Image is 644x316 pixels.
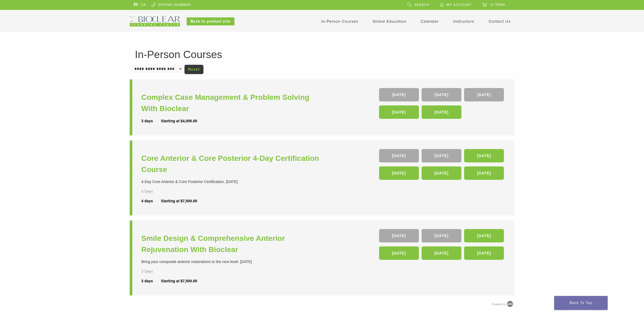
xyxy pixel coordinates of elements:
[422,166,461,180] a: [DATE]
[379,229,506,262] div: , , , , ,
[141,269,169,274] div: 3 Days
[464,166,504,180] a: [DATE]
[373,19,406,24] a: Online Education
[141,189,169,194] div: 4 Days
[422,246,461,260] a: [DATE]
[161,118,197,124] div: Starting at $4,000.00
[491,3,505,7] span: 0 items
[446,3,472,7] span: My Account
[130,16,180,26] img: Bioclear
[379,166,419,180] a: [DATE]
[141,233,323,255] a: Smile Design & Comprehensive Anterior Rejuvenation With Bioclear
[506,300,514,308] img: Arlo training & Event Software
[453,19,474,24] a: Instructors
[141,118,161,124] div: 3 days
[379,105,419,119] a: [DATE]
[489,19,511,24] a: Contact Us
[379,149,419,162] a: [DATE]
[141,92,323,114] a: Complex Case Management & Problem Solving With Bioclear
[492,303,515,306] a: Powered by
[379,88,419,101] a: [DATE]
[379,149,506,182] div: , , , , ,
[141,153,323,175] a: Core Anterior & Core Posterior 4-Day Certification Course
[464,246,504,260] a: [DATE]
[379,88,506,121] div: , , , ,
[161,278,197,284] div: Starting at $7,500.00
[141,179,323,185] div: 4-Day Core Anterior & Core Posterior Certification. [DATE]
[184,65,203,74] a: Reset
[141,278,161,284] div: 3 days
[141,198,161,204] div: 4 days
[422,229,461,242] a: [DATE]
[554,296,608,310] a: Back To Top
[379,246,419,260] a: [DATE]
[321,19,358,24] a: In-Person Courses
[187,17,234,25] a: Back to product site
[379,229,419,242] a: [DATE]
[422,149,461,162] a: [DATE]
[464,149,504,162] a: [DATE]
[414,3,429,7] span: Search
[464,88,504,101] a: [DATE]
[161,198,197,204] div: Starting at $7,500.00
[422,105,461,119] a: [DATE]
[422,88,461,101] a: [DATE]
[141,259,323,265] div: Bring your composite anterior restorations to the next level. [DATE]
[421,19,439,24] a: Calendar
[464,229,504,242] a: [DATE]
[135,49,509,60] h1: In-Person Courses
